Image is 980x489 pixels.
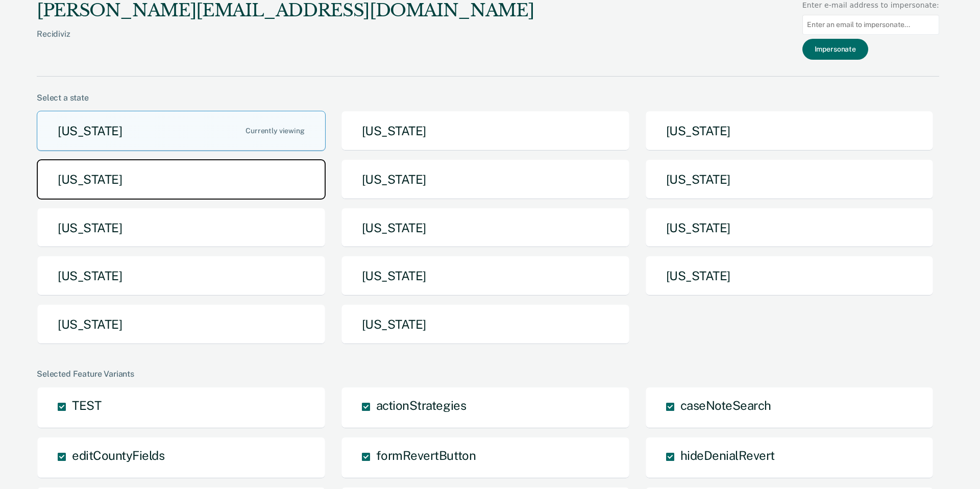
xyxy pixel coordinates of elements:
button: [US_STATE] [645,208,934,248]
span: editCountyFields [72,448,164,462]
div: Selected Feature Variants [37,369,939,379]
button: [US_STATE] [37,208,326,248]
button: [US_STATE] [37,304,326,345]
button: [US_STATE] [341,304,630,345]
button: [US_STATE] [341,159,630,200]
div: Select a state [37,93,939,103]
span: caseNoteSearch [680,398,771,412]
span: formRevertButton [376,448,476,462]
div: Recidiviz [37,29,534,55]
span: hideDenialRevert [680,448,775,462]
button: [US_STATE] [341,208,630,248]
button: [US_STATE] [341,256,630,296]
span: TEST [72,398,101,412]
button: [US_STATE] [37,256,326,296]
button: Impersonate [802,39,868,60]
button: [US_STATE] [341,111,630,151]
button: [US_STATE] [645,159,934,200]
button: [US_STATE] [37,159,326,200]
button: [US_STATE] [37,111,326,151]
button: [US_STATE] [645,111,934,151]
input: Enter an email to impersonate... [802,15,939,35]
span: actionStrategies [376,398,466,412]
button: [US_STATE] [645,256,934,296]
